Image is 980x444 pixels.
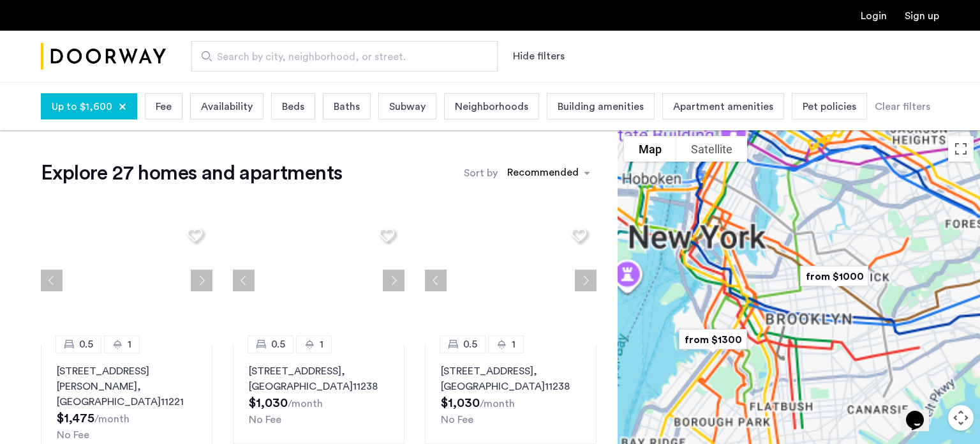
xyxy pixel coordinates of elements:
button: Previous apartment [233,270,255,291]
span: $1,030 [441,397,480,410]
span: Neighborhoods [455,99,528,114]
span: 1 [320,337,323,352]
span: Baths [334,99,360,114]
div: from $1000 [790,257,879,296]
button: Previous apartment [425,270,447,291]
p: [STREET_ADDRESS] 11238 [249,364,389,394]
span: Beds [282,99,304,114]
button: Show or hide filters [513,49,565,64]
p: [STREET_ADDRESS] 11238 [441,364,581,394]
p: [STREET_ADDRESS][PERSON_NAME] 11221 [57,364,197,410]
button: Next apartment [383,270,405,291]
div: Recommended [505,165,579,183]
span: 0.5 [271,337,285,352]
span: Up to $1,600 [52,99,112,114]
button: Toggle fullscreen view [948,136,974,162]
button: Map camera controls [948,405,974,431]
ng-select: sort-apartment [501,162,597,185]
img: logo [41,33,166,80]
iframe: chat widget [901,393,942,431]
h1: Explore 27 homes and apartments [41,160,342,186]
button: Previous apartment [41,270,63,291]
span: Apartment amenities [673,99,773,114]
span: No Fee [57,430,89,440]
div: Clear filters [875,99,930,114]
button: Next apartment [191,270,212,291]
span: No Fee [249,415,281,425]
span: 1 [512,337,516,352]
a: Registration [905,11,939,21]
span: Availability [201,99,253,114]
sub: /month [94,414,130,424]
span: Fee [156,99,172,114]
a: Login [861,11,887,21]
button: Show street map [624,136,676,162]
span: $1,475 [57,412,94,425]
a: Cazamio Logo [41,33,166,80]
button: Next apartment [575,270,597,291]
a: 0.51[STREET_ADDRESS], [GEOGRAPHIC_DATA]11238No Fee [233,344,405,444]
div: from $1300 [669,320,757,359]
span: 0.5 [79,337,93,352]
span: Building amenities [558,99,644,114]
label: Sort by [464,165,498,181]
span: No Fee [441,415,473,425]
span: $1,030 [249,397,288,410]
button: Show satellite imagery [676,136,747,162]
sub: /month [288,399,323,409]
span: Pet policies [803,99,856,114]
span: 1 [128,337,131,352]
span: Subway [389,99,426,114]
a: 0.51[STREET_ADDRESS], [GEOGRAPHIC_DATA]11238No Fee [425,344,597,444]
span: Search by city, neighborhood, or street. [217,49,462,65]
span: 0.5 [463,337,477,352]
sub: /month [480,399,515,409]
input: Apartment Search [191,41,498,72]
